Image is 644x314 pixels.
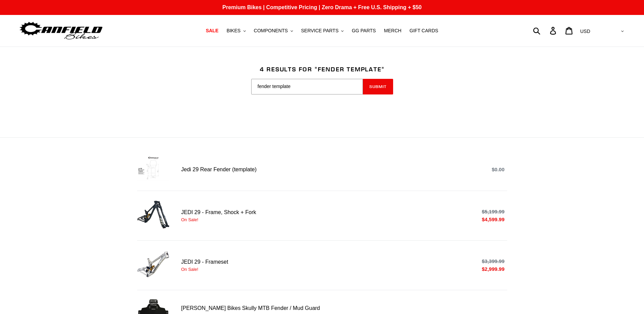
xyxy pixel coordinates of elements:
[352,28,376,34] span: GG PARTS
[137,66,507,73] h1: 4 results for "fender template"
[202,26,222,35] a: SALE
[19,20,104,41] img: Canfield Bikes
[301,28,338,34] span: SERVICE PARTS
[409,28,438,34] span: GIFT CARDS
[251,26,296,35] button: COMPONENTS
[298,26,347,35] button: SERVICE PARTS
[206,28,218,34] span: SALE
[363,79,393,94] button: Submit
[251,79,363,94] input: Search
[226,28,240,34] span: BIKES
[223,26,249,35] button: BIKES
[406,26,442,35] a: GIFT CARDS
[348,26,379,35] a: GG PARTS
[537,23,554,38] input: Search
[254,28,288,34] span: COMPONENTS
[384,28,401,34] span: MERCH
[381,26,405,35] a: MERCH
